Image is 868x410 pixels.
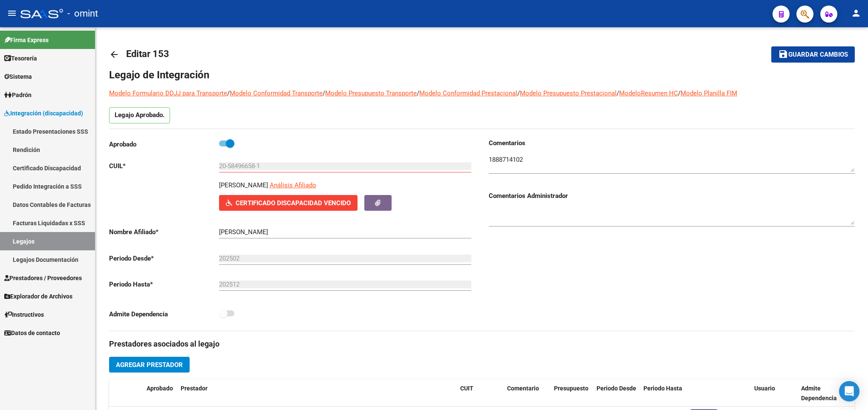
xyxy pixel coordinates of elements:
span: Admite Dependencia [801,385,837,401]
span: Análisis Afiliado [270,181,316,189]
a: Modelo Presupuesto Prestacional [520,89,617,97]
span: Sistema [4,72,32,81]
datatable-header-cell: CUIT [457,379,504,407]
span: - omint [67,4,98,23]
span: Periodo Desde [597,385,636,392]
span: CUIT [460,385,473,392]
p: [PERSON_NAME] [219,181,268,190]
datatable-header-cell: Aprobado [143,379,177,407]
datatable-header-cell: Periodo Hasta [640,379,687,407]
h1: Legajo de Integración [109,68,854,82]
datatable-header-cell: Presupuesto [551,379,593,407]
span: Agregar Prestador [116,361,183,369]
p: Periodo Hasta [109,280,219,289]
span: Editar 153 [126,49,169,59]
span: Comentario [507,385,539,392]
span: Periodo Hasta [643,385,682,392]
span: Explorador de Archivos [4,292,72,301]
button: Certificado Discapacidad Vencido [219,195,358,211]
mat-icon: arrow_back [109,49,119,60]
a: Modelo Presupuesto Transporte [325,89,417,97]
a: ModeloResumen HC [619,89,678,97]
h3: Comentarios Administrador [489,191,855,201]
span: Instructivos [4,310,44,319]
mat-icon: person [851,8,861,18]
p: Legajo Aprobado. [109,107,170,123]
span: Guardar cambios [788,51,848,59]
span: Prestador [181,385,208,392]
a: Modelo Conformidad Transporte [230,89,323,97]
p: Periodo Desde [109,254,219,263]
button: Agregar Prestador [109,357,190,373]
datatable-header-cell: Comentario [504,379,551,407]
div: Open Intercom Messenger [839,381,859,401]
span: Firma Express [4,35,49,45]
span: Usuario [754,385,775,392]
p: Nombre Afiliado [109,227,219,237]
datatable-header-cell: Periodo Desde [593,379,640,407]
button: Guardar cambios [771,46,855,62]
span: Aprobado [147,385,173,392]
mat-icon: save [778,49,788,59]
a: Modelo Formulario DDJJ para Transporte [109,89,227,97]
a: Modelo Conformidad Prestacional [419,89,517,97]
h3: Prestadores asociados al legajo [109,338,854,350]
span: Certificado Discapacidad Vencido [236,199,351,207]
span: Padrón [4,90,32,100]
span: Datos de contacto [4,328,60,338]
datatable-header-cell: Prestador [177,379,457,407]
p: Admite Dependencia [109,310,219,319]
datatable-header-cell: Usuario [751,379,798,407]
span: Integración (discapacidad) [4,109,83,118]
span: Prestadores / Proveedores [4,273,82,283]
span: Presupuesto [554,385,588,392]
datatable-header-cell: Admite Dependencia [798,379,845,407]
span: Tesorería [4,54,37,63]
a: Modelo Planilla FIM [681,89,737,97]
p: CUIL [109,161,219,171]
mat-icon: menu [7,8,17,18]
h3: Comentarios [489,138,855,148]
p: Aprobado [109,140,219,149]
